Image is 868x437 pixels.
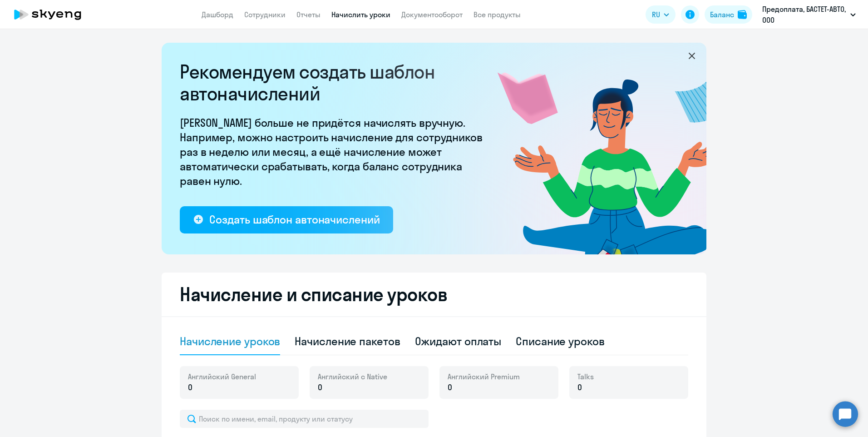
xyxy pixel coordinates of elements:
span: Talks [577,372,594,382]
span: Английский с Native [318,372,387,382]
button: Создать шаблон автоначислений [180,206,393,233]
p: [PERSON_NAME] больше не придётся начислять вручную. Например, можно настроить начисление для сотр... [180,115,488,188]
h2: Начисление и списание уроков [180,283,688,305]
div: Ожидают оплаты [415,334,502,348]
input: Поиск по имени, email, продукту или статусу [180,410,429,428]
span: 0 [448,382,452,393]
span: RU [652,9,660,20]
h2: Рекомендуем создать шаблон автоначислений [180,61,488,104]
a: Сотрудники [244,10,286,19]
a: Начислить уроки [331,10,390,19]
img: balance [738,10,747,19]
p: Предоплата, БАСТЕТ-АВТО, ООО [762,4,847,25]
div: Создать шаблон автоначислений [209,212,380,227]
div: Баланс [710,9,734,20]
span: 0 [188,382,192,393]
button: Балансbalance [705,5,752,24]
span: Английский General [188,372,256,382]
div: Списание уроков [516,334,605,348]
button: Предоплата, БАСТЕТ-АВТО, ООО [758,4,860,25]
a: Документооборот [401,10,463,19]
a: Все продукты [473,10,521,19]
button: RU [646,5,676,24]
div: Начисление уроков [180,334,280,348]
div: Начисление пакетов [295,334,400,348]
span: 0 [577,382,582,393]
a: Отчеты [296,10,321,19]
a: Дашборд [202,10,233,19]
span: Английский Premium [448,372,520,382]
span: 0 [318,382,322,393]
